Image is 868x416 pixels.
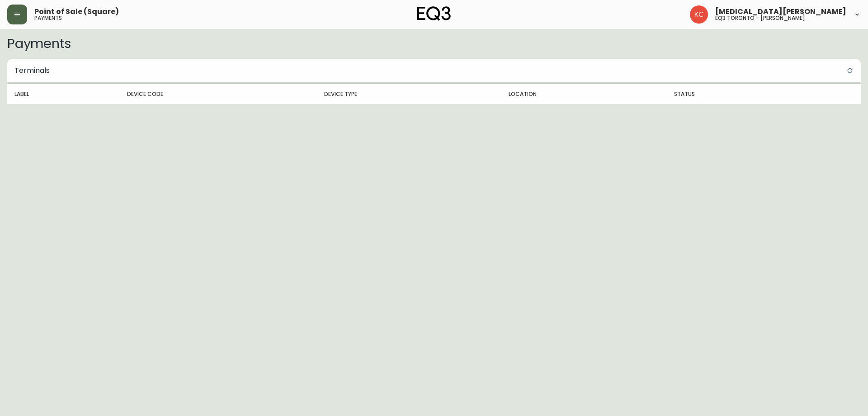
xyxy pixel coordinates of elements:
[417,6,451,21] img: logo
[34,15,62,21] h5: payments
[715,15,805,21] h5: eq3 toronto - [PERSON_NAME]
[34,8,119,15] span: Point of Sale (Square)
[690,5,708,24] img: 6487344ffbf0e7f3b216948508909409
[317,84,501,104] th: Device Type
[667,84,804,104] th: Status
[7,84,861,105] table: devices table
[7,36,861,51] h2: Payments
[7,84,120,104] th: Label
[501,84,667,104] th: Location
[7,59,57,82] h5: Terminals
[120,84,317,104] th: Device Code
[715,8,846,15] span: [MEDICAL_DATA][PERSON_NAME]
